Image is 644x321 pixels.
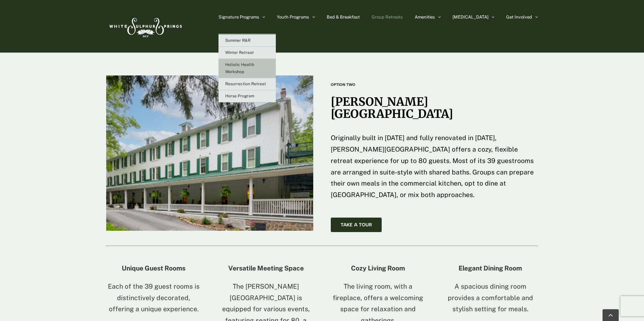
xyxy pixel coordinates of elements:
a: Holistic Health Workshop [218,59,276,78]
strong: Cozy Living Room [351,264,405,272]
strong: Elegant Dining Room [459,264,522,272]
span: Horse Program [225,94,254,98]
span: [PERSON_NAME][GEOGRAPHIC_DATA] [331,95,453,121]
p: A spacious dining room provides a comfortable and stylish setting for meals. [443,281,538,315]
a: Take A Tour [331,218,382,232]
img: harrison-hero-image [106,75,314,231]
span: Bed & Breakfast [327,15,360,19]
span: Take A Tour [341,222,372,228]
span: Youth Programs [277,15,309,19]
strong: OPTION TWO [331,83,355,87]
span: Group Retreats [372,15,403,19]
span: Resurrection Retreat [225,82,266,86]
span: [MEDICAL_DATA] [452,15,489,19]
a: Winter Retreat [218,47,276,59]
img: White Sulphur Springs Logo [106,10,184,42]
p: Each of the 39 guest rooms is distinctively decorated, offering a unique experience. [106,281,201,315]
span: Amenities [415,15,435,19]
a: Horse Program [218,90,276,102]
span: Summer R&R [225,38,251,43]
span: Originally built in [DATE] and fully renovated in [DATE], [PERSON_NAME][GEOGRAPHIC_DATA] offers a... [331,134,534,198]
span: Signature Programs [218,15,259,19]
strong: Unique Guest Rooms [122,264,185,272]
strong: Versatile Meeting Space [228,264,304,272]
span: Holistic Health Workshop [225,62,254,74]
a: Summer R&R [218,35,276,47]
span: Winter Retreat [225,50,254,55]
span: Get Involved [506,15,532,19]
a: Resurrection Retreat [218,78,276,90]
